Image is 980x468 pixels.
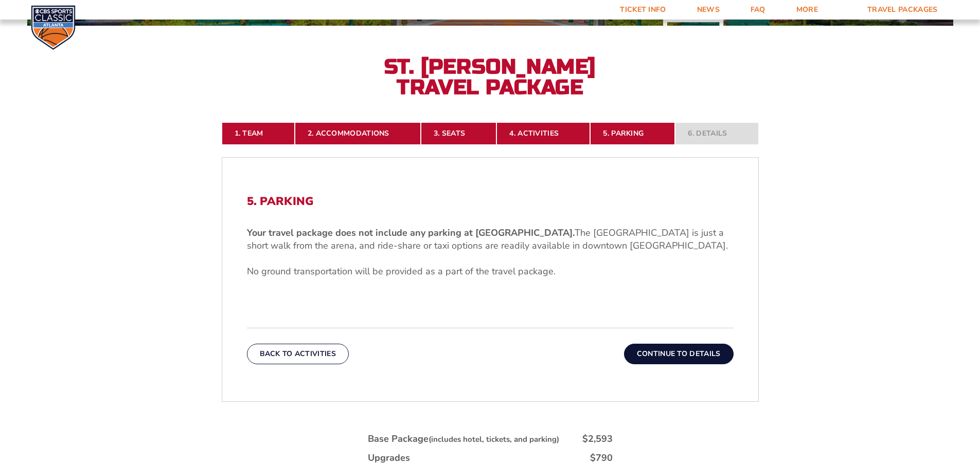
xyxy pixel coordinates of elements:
a: 4. Activities [496,122,590,145]
img: CBS Sports Classic [31,5,76,50]
button: Continue To Details [624,344,734,364]
h2: St. [PERSON_NAME] Travel Package [377,57,603,98]
h2: 5. Parking [247,195,734,208]
a: 1. Team [222,122,295,145]
p: No ground transportation will be provided as a part of the travel package. [247,265,734,278]
div: $790 [590,452,613,464]
b: Your travel package does not include any parking at [GEOGRAPHIC_DATA]. [247,227,575,239]
a: 3. Seats [421,122,496,145]
a: 2. Accommodations [295,122,421,145]
div: Base Package [368,433,559,445]
small: (includes hotel, tickets, and parking) [429,434,559,444]
p: The [GEOGRAPHIC_DATA] is just a short walk from the arena, and ride-share or taxi options are rea... [247,227,734,252]
div: $2,593 [582,433,613,445]
button: Back To Activities [247,344,349,364]
div: Upgrades [368,452,410,464]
